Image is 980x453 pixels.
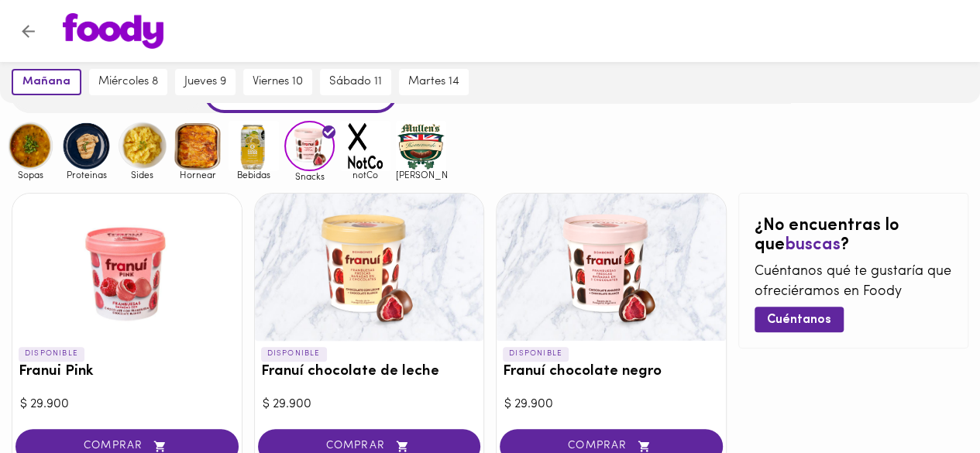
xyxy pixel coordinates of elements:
[497,194,726,341] div: Franuí chocolate negro
[12,194,242,341] div: Franui Pink
[35,440,219,453] span: COMPRAR
[340,170,390,180] span: notCo
[173,170,223,180] span: Hornear
[755,307,844,332] button: Cuéntanos
[277,440,462,453] span: COMPRAR
[284,121,335,171] img: Snacks
[63,13,163,49] img: logo.png
[503,347,569,361] p: DISPONIBLE
[340,121,390,171] img: notCo
[229,170,279,180] span: Bebidas
[396,121,446,171] img: mullens
[320,69,391,95] button: sábado 11
[229,121,279,171] img: Bebidas
[12,69,81,95] button: mañana
[173,121,223,171] img: Hornear
[9,12,47,50] button: Volver
[396,170,446,180] span: [PERSON_NAME]
[20,396,234,414] div: $ 29.900
[243,69,312,95] button: viernes 10
[98,75,158,89] span: miércoles 8
[261,347,327,361] p: DISPONIBLE
[755,263,953,302] p: Cuéntanos qué te gustaría que ofreciéramos en Foody
[61,170,112,180] span: Proteinas
[503,364,720,380] h3: Franuí chocolate negro
[253,75,303,89] span: viernes 10
[5,170,56,180] span: Sopas
[785,236,841,254] span: buscas
[255,194,484,341] div: Franuí chocolate de leche
[61,121,112,171] img: Proteinas
[19,364,236,380] h3: Franui Pink
[329,75,382,89] span: sábado 11
[117,121,167,171] img: Sides
[408,75,459,89] span: martes 14
[261,364,478,380] h3: Franuí chocolate de leche
[890,363,965,438] iframe: Messagebird Livechat Widget
[175,69,236,95] button: jueves 9
[263,396,476,414] div: $ 29.900
[19,347,84,361] p: DISPONIBLE
[117,170,167,180] span: Sides
[22,75,70,89] span: mañana
[89,69,167,95] button: miércoles 8
[767,313,831,328] span: Cuéntanos
[755,217,953,254] h2: ¿No encuentras lo que ?
[184,75,226,89] span: jueves 9
[5,121,56,171] img: Sopas
[519,440,703,453] span: COMPRAR
[284,171,335,181] span: Snacks
[399,69,469,95] button: martes 14
[504,396,718,414] div: $ 29.900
